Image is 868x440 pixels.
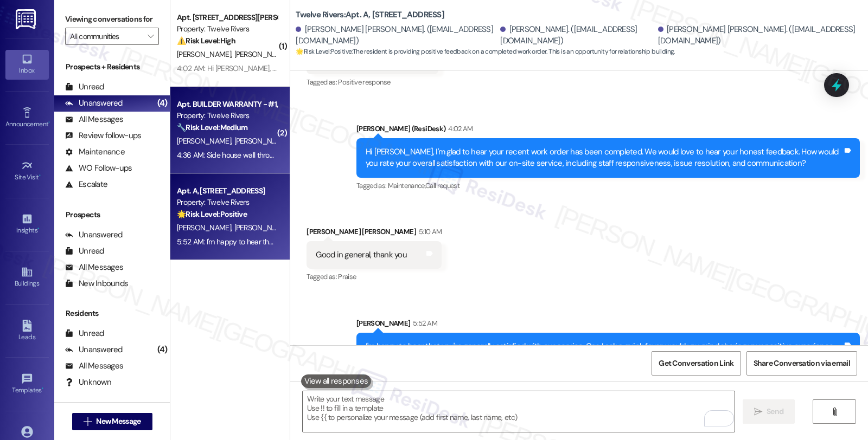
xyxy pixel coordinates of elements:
div: Apt. A, [STREET_ADDRESS] [177,185,277,197]
span: Maintenance , [388,181,425,190]
span: [PERSON_NAME] [177,136,234,146]
div: Apt. [STREET_ADDRESS][PERSON_NAME][PERSON_NAME] [177,12,277,23]
div: Unread [65,328,104,339]
button: Get Conversation Link [652,351,741,376]
button: Share Conversation via email [746,351,857,376]
div: I'm happy to hear that you're generally satisfied with our service. Can I ask a quick favor...wou... [366,341,843,364]
div: Unread [65,245,104,257]
img: ResiDesk Logo [16,9,38,29]
div: Tagged as: [307,269,442,284]
button: New Message [72,413,152,430]
div: Unanswered [65,229,123,241]
div: Apt. BUILDER WARRANTY - #1, BUILDER WARRANTY - [STREET_ADDRESS] [177,99,277,110]
div: Tagged as: [356,178,860,193]
div: (4) [155,95,170,112]
span: Share Conversation via email [754,358,850,369]
div: (4) [155,341,170,358]
strong: 🌟 Risk Level: Positive [296,47,352,56]
div: WO Follow-ups [65,163,132,174]
a: Templates • [5,370,49,399]
div: Prospects [54,209,170,221]
b: Twelve Rivers: Apt. A, [STREET_ADDRESS] [296,9,444,21]
div: Residents [54,308,170,319]
div: 4:36 AM: Side house wall through gate [177,150,297,160]
div: Unanswered [65,98,123,109]
i:  [831,407,839,416]
div: Escalate [65,179,107,190]
div: Hi [PERSON_NAME], I'm glad to hear your recent work order has been completed. We would love to he... [366,146,843,170]
span: • [37,225,39,232]
textarea: To enrich screen reader interactions, please activate Accessibility in Grammarly extension settings [303,391,735,432]
span: Positive response [338,77,390,87]
span: Praise [338,272,356,281]
div: Property: Twelve Rivers [177,110,277,121]
a: Leads [5,316,49,346]
strong: ⚠️ Risk Level: High [177,36,235,46]
span: Call request [425,181,459,190]
span: New Message [96,416,141,427]
strong: 🌟 Risk Level: Positive [177,209,247,219]
span: [PERSON_NAME] [PERSON_NAME] [234,223,348,232]
div: Property: Twelve Rivers [177,23,277,35]
div: Unknown [65,377,111,388]
div: Prospects + Residents [54,61,170,73]
div: Review follow-ups [65,130,141,141]
label: Viewing conversations for [65,11,159,28]
a: Insights • [5,210,49,239]
div: Unanswered [65,344,123,355]
span: Send [767,406,783,417]
div: All Messages [65,114,123,125]
span: [PERSON_NAME] [234,136,289,146]
div: New Inbounds [65,278,128,289]
button: Send [743,399,795,424]
span: [PERSON_NAME] [177,49,234,59]
div: Maintenance [65,146,125,158]
div: All Messages [65,360,123,372]
a: Site Visit • [5,157,49,186]
div: 5:52 AM [410,318,437,329]
span: : The resident is providing positive feedback on a completed work order. This is an opportunity f... [296,46,674,57]
span: Get Conversation Link [659,358,733,369]
div: [PERSON_NAME] [PERSON_NAME]. ([EMAIL_ADDRESS][DOMAIN_NAME]) [296,24,497,47]
input: All communities [70,28,142,45]
div: Good in general, thank you [316,249,407,261]
div: [PERSON_NAME]. ([EMAIL_ADDRESS][DOMAIN_NAME]) [500,24,655,47]
span: [PERSON_NAME] [177,223,234,232]
div: Unread [65,81,104,93]
span: • [48,119,50,126]
div: Property: Twelve Rivers [177,197,277,208]
i:  [148,32,154,41]
strong: 🔧 Risk Level: Medium [177,122,247,132]
div: Tagged as: [307,74,438,90]
div: 5:10 AM [416,226,442,237]
div: All Messages [65,262,123,273]
i:  [84,417,92,426]
span: [PERSON_NAME] [234,49,289,59]
i:  [754,407,762,416]
a: Inbox [5,50,49,79]
div: [PERSON_NAME] [PERSON_NAME]. ([EMAIL_ADDRESS][DOMAIN_NAME]) [658,24,860,47]
div: [PERSON_NAME] (ResiDesk) [356,123,860,138]
span: • [39,172,41,179]
span: • [42,385,43,392]
div: [PERSON_NAME] [PERSON_NAME] [307,226,442,241]
div: [PERSON_NAME] [356,318,860,333]
div: 4:02 AM [445,123,473,134]
a: Buildings [5,263,49,292]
